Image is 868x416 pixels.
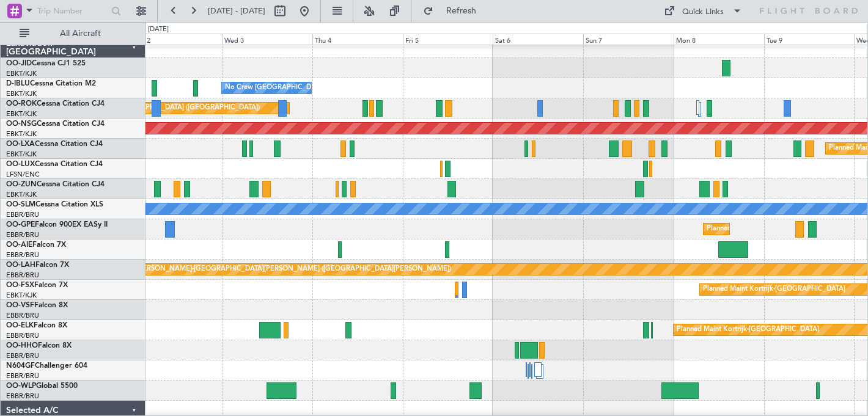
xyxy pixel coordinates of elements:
div: Wed 3 [222,34,312,45]
input: Trip Number [37,2,108,20]
a: EBKT/KJK [6,109,37,119]
span: Refresh [436,7,487,15]
a: OO-JIDCessna CJ1 525 [6,60,86,67]
div: Fri 5 [403,34,493,45]
a: EBKT/KJK [6,89,37,98]
div: Planned Maint Kortrijk-[GEOGRAPHIC_DATA] [703,280,845,299]
a: EBKT/KJK [6,150,37,159]
div: Quick Links [682,6,724,18]
div: Tue 9 [764,34,855,45]
a: OO-SLMCessna Citation XLS [6,201,103,208]
span: [DATE] - [DATE] [208,5,265,16]
a: EBBR/BRU [6,250,39,260]
a: OO-FSXFalcon 7X [6,282,68,289]
span: OO-VSF [6,302,34,309]
button: Refresh [417,1,491,21]
span: OO-WLP [6,382,36,390]
div: Thu 4 [312,34,403,45]
div: Sun 7 [583,34,674,45]
div: Sat 6 [493,34,583,45]
span: OO-AIE [6,241,32,249]
a: OO-HHOFalcon 8X [6,342,72,349]
a: EBKT/KJK [6,130,37,139]
a: EBBR/BRU [6,331,39,340]
a: OO-ROKCessna Citation CJ4 [6,100,105,108]
a: OO-LAHFalcon 7X [6,261,69,269]
a: OO-ELKFalcon 8X [6,322,67,329]
span: OO-LUX [6,161,35,168]
a: D-IBLUCessna Citation M2 [6,80,96,87]
a: OO-WLPGlobal 5500 [6,382,78,390]
a: EBKT/KJK [6,69,37,78]
a: EBBR/BRU [6,311,39,320]
a: OO-VSFFalcon 8X [6,302,68,309]
span: OO-JID [6,60,32,67]
a: EBBR/BRU [6,271,39,280]
span: OO-NSG [6,120,37,128]
a: EBBR/BRU [6,230,39,239]
div: Planned Maint Kortrijk-[GEOGRAPHIC_DATA] [677,321,819,339]
a: EBBR/BRU [6,392,39,401]
span: OO-LXA [6,140,35,148]
div: Tue 2 [132,34,223,45]
a: LFSN/ENC [6,170,40,179]
a: EBBR/BRU [6,210,39,219]
a: OO-ZUNCessna Citation CJ4 [6,181,105,188]
span: OO-ELK [6,322,34,329]
span: OO-ROK [6,100,37,108]
div: [DATE] [148,24,169,35]
a: EBBR/BRU [6,371,39,381]
span: All Aircraft [32,29,129,38]
span: N604GF [6,362,35,370]
span: D-IBLU [6,80,30,87]
a: OO-LXACessna Citation CJ4 [6,140,103,148]
span: OO-ZUN [6,181,37,188]
button: All Aircraft [13,24,133,43]
a: OO-AIEFalcon 7X [6,241,66,249]
a: OO-NSGCessna Citation CJ4 [6,120,105,128]
button: Quick Links [658,1,748,21]
a: N604GFChallenger 604 [6,362,87,370]
a: EBKT/KJK [6,190,37,199]
div: No Crew [GEOGRAPHIC_DATA] ([GEOGRAPHIC_DATA] National) [225,79,430,97]
a: EBBR/BRU [6,351,39,360]
span: OO-SLM [6,201,35,208]
a: EBKT/KJK [6,291,37,300]
span: OO-LAH [6,261,35,269]
span: OO-GPE [6,221,35,228]
div: Planned Maint [PERSON_NAME]-[GEOGRAPHIC_DATA][PERSON_NAME] ([GEOGRAPHIC_DATA][PERSON_NAME]) [90,260,451,279]
span: OO-HHO [6,342,38,349]
a: OO-LUXCessna Citation CJ4 [6,161,103,168]
a: OO-GPEFalcon 900EX EASy II [6,221,108,228]
div: Planned Maint [GEOGRAPHIC_DATA] ([GEOGRAPHIC_DATA]) [67,99,260,117]
div: Mon 8 [674,34,764,45]
span: OO-FSX [6,282,34,289]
